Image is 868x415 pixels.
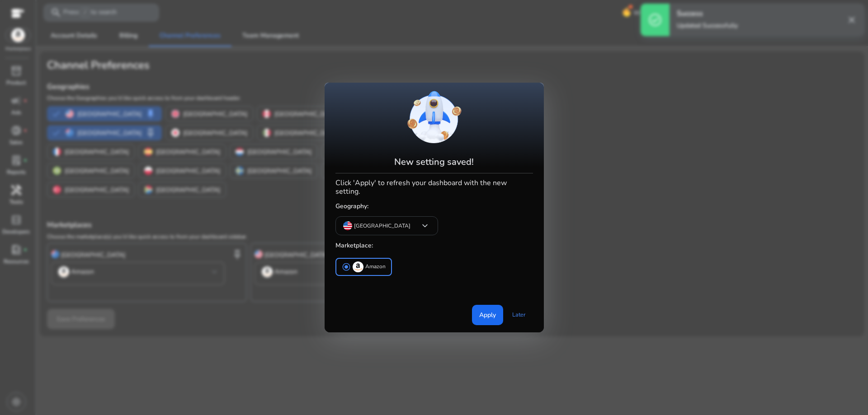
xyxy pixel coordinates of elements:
img: us.svg [343,221,352,230]
p: Amazon [365,262,386,271]
button: Apply [472,305,503,325]
h5: Geography: [335,199,533,214]
h4: Click 'Apply' to refresh your dashboard with the new setting. [335,177,533,196]
img: amazon.svg [353,261,363,272]
span: keyboard_arrow_down [420,220,430,231]
a: Later [505,307,533,323]
span: radio_button_checked [342,262,351,271]
h5: Marketplace: [335,238,533,253]
span: Apply [479,310,496,320]
p: [GEOGRAPHIC_DATA] [354,222,410,230]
